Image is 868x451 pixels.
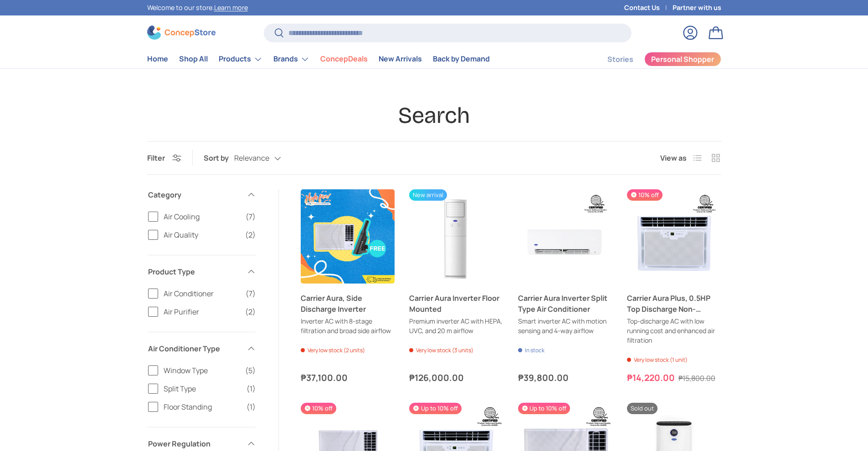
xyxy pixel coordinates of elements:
[644,52,721,66] a: Personal Shopper
[147,101,721,130] h1: Search
[204,152,234,163] label: Sort by
[234,150,299,166] button: Relevance
[164,306,240,317] span: Air Purifier
[247,383,256,394] span: (1)
[147,153,165,163] span: Filter
[164,211,240,222] span: Air Cooling
[518,403,570,414] span: Up to 10% off
[624,3,673,13] a: Contact Us
[234,154,269,162] span: Relevance
[409,189,447,201] span: New arrival
[214,3,248,12] a: Learn more
[379,50,422,68] a: New Arrivals
[219,50,262,68] a: Products
[245,306,256,317] span: (2)
[164,383,241,394] span: Split Type
[301,189,395,284] a: Carrier Aura, Side Discharge Inverter
[246,288,256,299] span: (7)
[245,229,256,240] span: (2)
[164,401,241,412] span: Floor Standing
[409,293,503,314] a: Carrier Aura Inverter Floor Mounted
[213,50,268,68] summary: Products
[164,288,240,299] span: Air Conditioner
[627,403,657,414] span: Sold out
[627,293,721,314] a: Carrier Aura Plus, 0.5HP Top Discharge Non-Inverter
[148,189,241,200] span: Category
[147,153,181,163] button: Filter
[607,51,633,68] a: Stories
[148,255,256,288] summary: Product Type
[148,266,241,277] span: Product Type
[409,403,461,414] span: Up to 10% off
[660,152,687,163] span: View as
[147,25,216,40] img: ConcepStore
[433,50,490,68] a: Back by Demand
[586,50,721,68] nav: Secondary
[651,56,714,63] span: Personal Shopper
[147,3,248,13] p: Welcome to our store.
[320,50,368,68] a: ConcepDeals
[409,189,503,284] a: Carrier Aura Inverter Floor Mounted
[518,293,612,314] a: Carrier Aura Inverter Split Type Air Conditioner
[268,50,315,68] summary: Brands
[245,365,256,376] span: (5)
[246,211,256,222] span: (7)
[148,178,256,211] summary: Category
[147,50,168,68] a: Home
[301,403,336,414] span: 10% off
[148,438,241,449] span: Power Regulation
[164,365,240,376] span: Window Type
[627,189,721,284] a: Carrier Aura Plus, 0.5HP Top Discharge Non-Inverter
[273,50,309,68] a: Brands
[179,50,208,68] a: Shop All
[518,189,612,284] a: Carrier Aura Inverter Split Type Air Conditioner
[148,332,256,365] summary: Air Conditioner Type
[673,3,721,13] a: Partner with us
[627,189,663,201] span: 10% off
[247,401,256,412] span: (1)
[148,343,241,354] span: Air Conditioner Type
[164,229,240,240] span: Air Quality
[147,50,490,68] nav: Primary
[301,293,395,314] a: Carrier Aura, Side Discharge Inverter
